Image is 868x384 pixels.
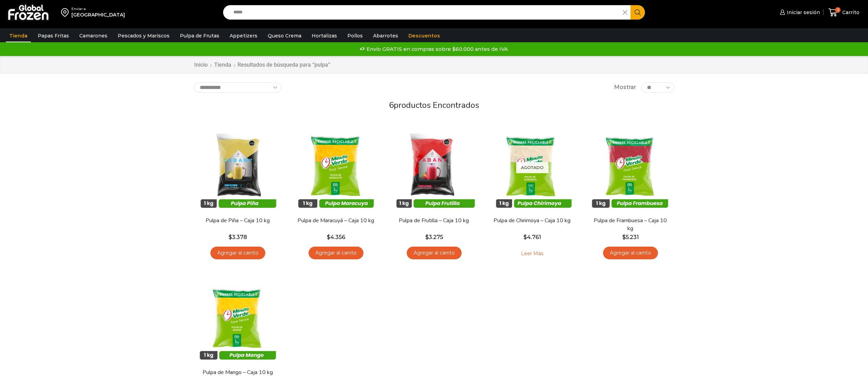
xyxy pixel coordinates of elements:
[309,247,363,259] a: Agregar al carrito: “Pulpa de Maracuyá - Caja 10 kg”
[614,83,636,91] span: Mostrar
[6,29,31,42] a: Tienda
[194,61,330,69] nav: Breadcrumb
[510,247,554,261] a: Leé más sobre “Pulpa de Chirimoya - Caja 10 kg”
[394,100,479,111] span: productos encontrados
[114,29,173,42] a: Pescados y Mariscos
[425,234,429,240] span: $
[778,5,820,19] a: Iniciar sesión
[229,234,232,240] span: $
[591,217,670,233] a: Pulpa de Frambuesa – Caja 10 kg
[516,162,548,173] p: Agotado
[370,29,402,42] a: Abarrotes
[622,234,626,240] span: $
[425,234,443,240] bdi: 3.275
[394,217,473,225] a: Pulpa de Frutilla – Caja 10 kg
[296,217,375,225] a: Pulpa de Maracuyá – Caja 10 kg
[176,29,223,42] a: Pulpa de Frutas
[71,11,125,18] div: [GEOGRAPHIC_DATA]
[389,100,394,111] span: 6
[523,234,527,240] span: $
[71,7,125,11] div: Enviar a
[76,29,111,42] a: Camarones
[34,29,72,42] a: Papas Fritas
[264,29,305,42] a: Queso Crema
[630,5,645,20] button: Search button
[194,61,208,69] a: Inicio
[405,29,443,42] a: Descuentos
[61,7,71,18] img: address-field-icon.svg
[226,29,261,42] a: Appetizers
[327,234,330,240] span: $
[493,217,571,225] a: Pulpa de Chirimoya – Caja 10 kg
[327,234,345,240] bdi: 4.356
[622,234,639,240] bdi: 5.231
[214,61,232,69] a: Tienda
[238,61,330,68] h1: Resultados de búsqueda para “pulpa”
[198,369,277,376] a: Pulpa de Mango – Caja 10 kg
[344,29,366,42] a: Pollos
[210,247,265,259] a: Agregar al carrito: “Pulpa de Piña - Caja 10 kg”
[194,82,281,93] select: Pedido de la tienda
[841,9,859,16] span: Carrito
[603,247,658,259] a: Agregar al carrito: “Pulpa de Frambuesa - Caja 10 kg”
[835,7,841,13] span: 3
[827,4,861,21] a: 3 Carrito
[198,217,277,225] a: Pulpa de Piña – Caja 10 kg
[523,234,541,240] bdi: 4.761
[407,247,462,259] a: Agregar al carrito: “Pulpa de Frutilla - Caja 10 kg”
[229,234,247,240] bdi: 3.378
[308,29,340,42] a: Hortalizas
[785,9,820,16] span: Iniciar sesión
